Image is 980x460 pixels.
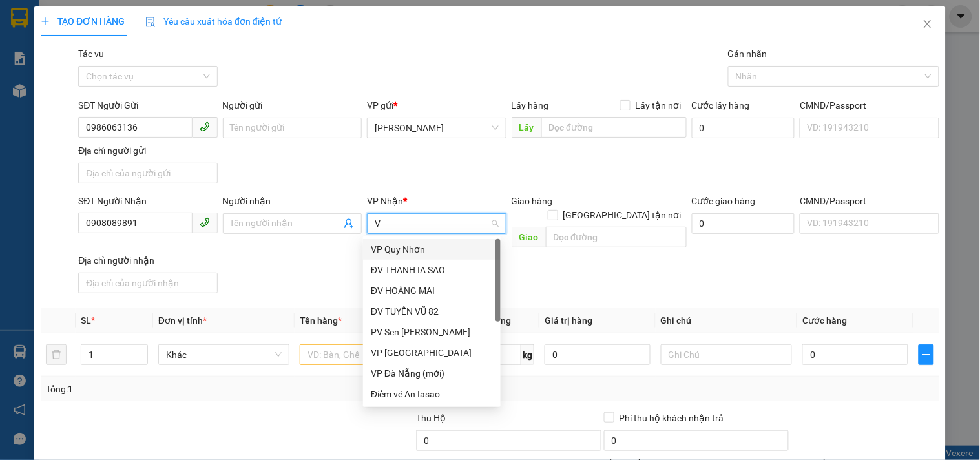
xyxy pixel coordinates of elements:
div: ĐV HOÀNG MAI [363,280,501,301]
label: Tác vụ [78,48,104,59]
span: user-add [344,218,354,229]
span: plus [41,17,50,26]
div: VP Sài Gòn [363,342,501,363]
div: Tổng: 1 [46,382,379,396]
span: TẠO ĐƠN HÀNG [41,16,125,26]
div: SĐT Người Nhận [78,194,217,208]
input: Cước giao hàng [692,213,795,234]
input: Địa chỉ của người gửi [78,163,217,183]
span: Lấy tận nơi [631,98,687,112]
span: Thu Hộ [416,413,446,423]
div: VP Đà Nẵng (mới) [371,366,493,381]
div: Địa chỉ người gửi [78,143,217,158]
div: Người nhận [223,194,362,208]
span: close [923,19,933,29]
div: VP Quy Nhơn [371,242,493,256]
input: Ghi Chú [661,344,792,365]
div: ĐV HOÀNG MAI [371,284,493,298]
div: CMND/Passport [800,194,939,208]
span: Phan Đình Phùng [375,118,498,138]
div: Người gửi [223,98,362,112]
div: PV Sen Iasao [363,322,501,342]
span: phone [200,217,210,227]
img: icon [145,17,156,27]
div: Điểm vé An Iasao [371,387,493,401]
span: plus [919,350,933,360]
span: Yêu cầu xuất hóa đơn điện tử [145,16,282,26]
button: plus [919,344,934,365]
span: Phí thu hộ khách nhận trả [614,411,729,425]
span: Giao [512,227,546,247]
span: VP Nhận [367,196,403,206]
input: Dọc đường [546,227,687,247]
div: SĐT Người Gửi [78,98,217,112]
span: Tên hàng [300,315,342,326]
input: Dọc đường [541,117,687,138]
div: VP Quy Nhơn [363,239,501,260]
span: phone [200,121,210,132]
label: Gán nhãn [728,48,767,59]
div: ĐV TUYẾN VŨ 82 [371,304,493,319]
span: kg [521,344,534,365]
span: SL [81,315,91,326]
div: Điểm vé An Iasao [363,384,501,404]
input: 0 [545,344,651,365]
label: Cước lấy hàng [692,100,750,110]
span: Cước hàng [802,315,847,326]
div: ĐV THANH IA SAO [371,263,493,277]
span: Đơn vị tính [158,315,207,326]
div: ĐV TUYẾN VŨ 82 [363,301,501,322]
input: Cước lấy hàng [692,118,795,138]
span: Giao hàng [512,196,553,206]
span: Khác [166,345,282,364]
th: Ghi chú [656,308,797,333]
button: Close [910,6,946,43]
label: Cước giao hàng [692,196,756,206]
span: Lấy [512,117,541,138]
div: ĐV THANH IA SAO [363,260,501,280]
div: VP [GEOGRAPHIC_DATA] [371,346,493,360]
div: Địa chỉ người nhận [78,253,217,267]
div: PV Sen [PERSON_NAME] [371,325,493,339]
input: VD: Bàn, Ghế [300,344,431,365]
input: Địa chỉ của người nhận [78,273,217,293]
span: Giá trị hàng [545,315,592,326]
span: Lấy hàng [512,100,549,110]
div: CMND/Passport [800,98,939,112]
button: delete [46,344,67,365]
div: VP gửi [367,98,506,112]
span: [GEOGRAPHIC_DATA] tận nơi [558,208,687,222]
div: VP Đà Nẵng (mới) [363,363,501,384]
